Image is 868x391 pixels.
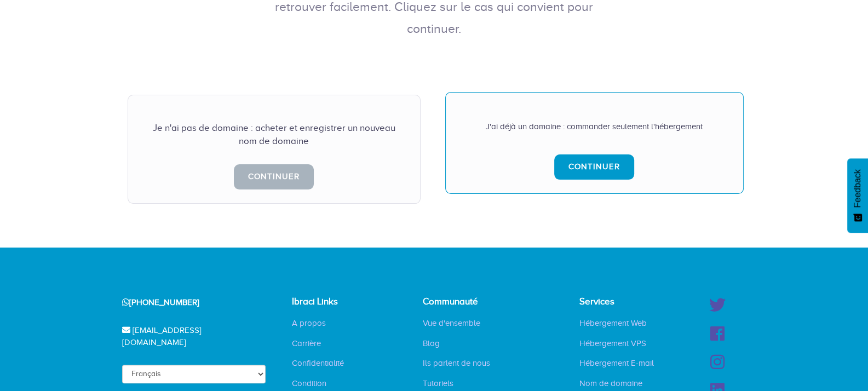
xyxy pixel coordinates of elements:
[571,378,651,389] a: Nom de domaine
[108,289,266,317] div: [PHONE_NUMBER]
[284,338,329,349] a: Carrière
[108,317,266,357] div: [EMAIL_ADDRESS][DOMAIN_NAME]
[579,297,662,307] h4: Services
[292,297,363,307] h4: Ibraci Links
[284,358,352,369] a: Confidentialité
[571,318,655,329] a: Hébergement Web
[415,378,462,389] a: Tutoriels
[571,338,654,349] a: Hébergement VPS
[150,122,398,148] div: Je n'ai pas de domaine : acheter et enregistrer un nouveau nom de domaine
[813,336,855,378] iframe: Drift Widget Chat Controller
[234,164,314,189] a: Continuer
[853,169,863,208] span: Feedback
[415,318,488,329] a: Vue d'ensemble
[284,318,334,329] a: A propos
[571,358,662,369] a: Hébergement E-mail
[423,297,498,307] h4: Communauté
[284,378,335,389] a: Condition
[642,211,861,343] iframe: Drift Widget Chat Window
[554,154,634,179] a: Continuer
[468,121,721,133] div: J'ai déjà un domaine : commander seulement l'hébergement
[415,338,448,349] a: Blog
[847,158,868,233] button: Feedback - Afficher l’enquête
[415,358,498,369] a: Ils parlent de nous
